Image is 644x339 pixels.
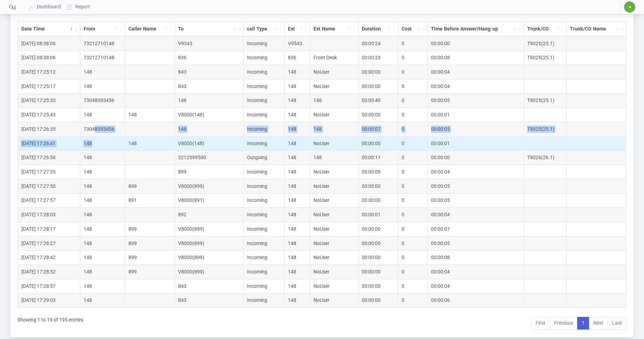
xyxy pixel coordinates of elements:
td: 00:00:00 [359,108,398,122]
td: 00:00:00 [427,36,524,51]
td: 0 [398,179,427,194]
td: 891 [125,194,175,208]
td: 0 [398,136,427,151]
td: 00:00:04 [427,265,524,279]
td: 00:00:04 [427,65,524,79]
a: Logo [8,3,17,11]
td: 148 [80,108,125,122]
td: 0 [398,265,427,279]
td: 0 [398,236,427,251]
td: 0 [398,51,427,65]
td: NoUser [310,222,359,236]
td: 00:00:04 [427,165,524,179]
td: Incoming [243,179,284,194]
td: NoUser [310,250,359,265]
td: 00:00:00 [427,151,524,165]
td: 00:00:05 [427,179,524,194]
td: [DATE] 08:38:06 [18,36,80,51]
td: 148 [284,165,310,179]
td: 0 [398,293,427,308]
td: 00:00:04 [427,279,524,293]
td: 00:00:07 [427,222,524,236]
td: NoUser [310,208,359,222]
td: 73212710148 [80,36,125,51]
th: Ext: activate to sort column ascending [284,22,310,36]
td: 148 [310,151,359,165]
td: V8000(899) [175,179,244,194]
td: NoUser [310,165,359,179]
td: 00:00:08 [427,51,524,65]
td: 00:00:05 [427,94,524,108]
td: [DATE] 17:25:17 [18,79,80,94]
td: [DATE] 17:29:03 [18,293,80,308]
td: 148 [80,208,125,222]
td: 00:00:00 [359,194,398,208]
td: 843 [175,65,244,79]
td: T9025(25.1) [524,122,567,136]
td: 00:00:01 [359,208,398,222]
td: Incoming [243,108,284,122]
td: 843 [175,79,244,94]
td: V9543 [284,36,310,51]
td: Incoming [243,194,284,208]
th: call Type: activate to sort column ascending [243,22,284,36]
a: 1 [577,317,589,330]
td: 899 [125,236,175,251]
td: T9025(25.1) [524,51,567,65]
td: 148 [80,136,125,151]
a: Dashboard [26,0,64,13]
td: NoUser [310,265,359,279]
td: 00:00:00 [359,265,398,279]
td: 148 [80,293,125,308]
th: From: activate to sort column ascending [80,22,125,36]
td: 00:00:00 [359,279,398,293]
td: 00:00:01 [427,108,524,122]
td: [DATE] 17:25:33 [18,94,80,108]
td: 0 [398,222,427,236]
td: NoUser [310,279,359,293]
td: 836 [175,51,244,65]
td: 148 [80,250,125,265]
th: Caller Name: activate to sort column ascending [125,22,175,36]
td: 00:00:05 [427,236,524,251]
td: [DATE] 17:28:52 [18,265,80,279]
td: 899 [125,265,175,279]
td: Incoming [243,236,284,251]
td: 00:00:08 [427,250,524,265]
td: 148 [175,122,244,136]
td: NoUser [310,293,359,308]
td: 148 [284,79,310,94]
td: Outgoing [243,151,284,165]
td: 00:00:00 [359,65,398,79]
td: 148 [80,151,125,165]
td: 00:00:23 [359,51,398,65]
td: NoUser [310,108,359,122]
td: 148 [284,293,310,308]
td: NoUser [310,194,359,208]
td: 148 [80,65,125,79]
td: 00:00:09 [359,165,398,179]
td: 148 [284,108,310,122]
a: Report [64,0,93,13]
td: 00:00:04 [427,208,524,222]
th: To: activate to sort column ascending [175,22,244,36]
td: 00:00:00 [359,293,398,308]
td: Incoming [243,222,284,236]
td: 148 [284,279,310,293]
td: 148 [284,208,310,222]
td: 00:00:00 [359,222,398,236]
td: 843 [175,279,244,293]
td: 836 [284,51,310,65]
td: [DATE] 17:28:42 [18,250,80,265]
td: 00:00:00 [359,79,398,94]
td: Incoming [243,36,284,51]
td: 0 [398,151,427,165]
td: Front Desk [310,51,359,65]
td: 899 [125,222,175,236]
td: 00:00:00 [359,136,398,151]
td: 00:00:05 [427,122,524,136]
td: V8000(899) [175,222,244,236]
td: 148 [80,165,125,179]
td: Incoming [243,51,284,65]
td: 148 [80,236,125,251]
